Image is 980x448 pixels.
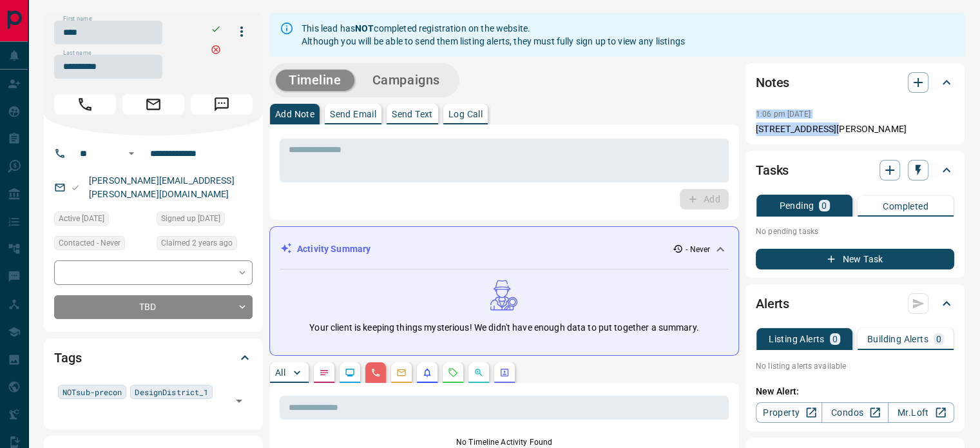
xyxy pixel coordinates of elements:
div: Tasks [756,155,954,186]
p: Add Note [275,110,314,119]
button: Open [230,392,248,410]
span: Claimed 2 years ago [161,237,233,249]
span: Email [122,94,184,115]
p: No listing alerts available [756,360,954,372]
button: Campaigns [360,70,453,91]
div: Tags [54,342,253,373]
p: 1:06 pm [DATE] [756,110,811,119]
p: 0 [936,335,941,344]
span: NOTsub-precon [62,385,122,398]
p: Activity Summary [297,242,370,256]
p: [STREET_ADDRESS][PERSON_NAME] [756,122,954,136]
div: Alerts [756,288,954,319]
p: Listing Alerts [769,335,825,344]
h2: Notes [756,72,789,93]
h2: Tags [54,347,81,368]
svg: Lead Browsing Activity [345,367,355,378]
a: Property [756,402,822,423]
svg: Emails [396,367,407,378]
div: Activity Summary- Never [280,237,728,261]
svg: Listing Alerts [422,367,432,378]
div: Wed Dec 14 2022 [157,236,253,254]
p: All [275,368,285,377]
span: Message [191,94,253,115]
p: 0 [832,335,838,344]
div: Notes [756,67,954,98]
p: Building Alerts [867,335,928,344]
p: Pending [779,201,814,210]
strong: NOT [355,23,374,34]
div: TBD [54,295,253,319]
span: DesignDistrict_1 [135,385,208,398]
span: Contacted - Never [59,237,120,249]
label: First name [63,15,91,23]
button: Open [124,146,139,161]
span: Call [54,94,116,115]
p: 0 [821,201,827,210]
p: Your client is keeping things mysterious! We didn't have enough data to put together a summary. [309,321,698,335]
button: New Task [756,249,954,269]
a: [PERSON_NAME][EMAIL_ADDRESS][PERSON_NAME][DOMAIN_NAME] [89,175,235,199]
svg: Requests [448,367,458,378]
svg: Agent Actions [499,367,510,378]
p: - Never [686,244,710,255]
svg: Notes [319,367,329,378]
p: Send Text [392,110,433,119]
svg: Opportunities [474,367,484,378]
span: Active [DATE] [59,212,104,225]
p: No pending tasks [756,222,954,241]
button: Timeline [276,70,354,91]
p: Log Call [448,110,483,119]
svg: Calls [370,367,381,378]
div: This lead has completed registration on the website. Although you will be able to send them listi... [302,17,685,53]
div: Wed Dec 14 2022 [54,211,150,229]
p: No Timeline Activity Found [280,436,729,448]
div: Wed Dec 14 2022 [157,211,253,229]
svg: Email Valid [71,183,80,192]
span: Signed up [DATE] [161,212,220,225]
a: Mr.Loft [888,402,954,423]
p: Completed [883,202,928,211]
label: Last name [63,49,91,57]
a: Condos [821,402,888,423]
h2: Tasks [756,160,789,180]
h2: Alerts [756,293,789,314]
p: Send Email [330,110,376,119]
p: New Alert: [756,385,954,398]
